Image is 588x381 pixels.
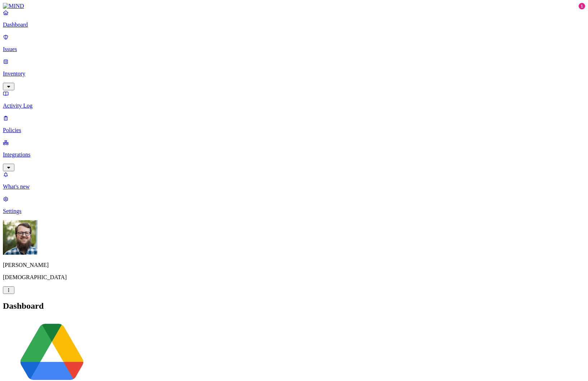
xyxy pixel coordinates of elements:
[3,220,37,255] img: Rick Heil
[3,34,585,53] a: Issues
[3,22,585,28] p: Dashboard
[3,183,585,190] p: What's new
[3,58,585,89] a: Inventory
[3,139,585,170] a: Integrations
[3,151,585,158] p: Integrations
[3,274,585,281] p: [DEMOGRAPHIC_DATA]
[3,208,585,214] p: Settings
[579,3,585,9] div: 1
[3,262,585,268] p: [PERSON_NAME]
[3,3,24,9] img: MIND
[3,9,585,28] a: Dashboard
[3,103,585,109] p: Activity Log
[3,3,585,9] a: MIND
[3,46,585,53] p: Issues
[3,115,585,133] a: Policies
[3,301,585,311] h2: Dashboard
[3,90,585,109] a: Activity Log
[3,127,585,133] p: Policies
[3,171,585,190] a: What's new
[3,196,585,214] a: Settings
[3,71,585,77] p: Inventory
